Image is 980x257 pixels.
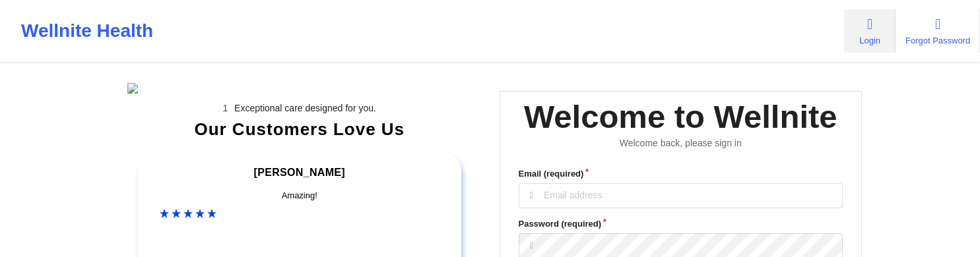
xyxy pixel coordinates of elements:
a: Login [844,9,896,53]
input: Email address [519,183,843,208]
a: Forgot Password [896,9,980,53]
span: [PERSON_NAME] [254,167,345,178]
label: Password (required) [519,217,843,231]
img: wellnite-auth-hero_200.c722682e.png [127,83,472,94]
div: Amazing! [160,189,440,202]
li: Exceptional care designed for you. [139,103,472,113]
label: Email (required) [519,167,843,181]
div: Welcome back, please sign in [509,138,853,149]
div: Our Customers Love Us [127,123,472,136]
div: Welcome to Wellnite [524,96,837,138]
